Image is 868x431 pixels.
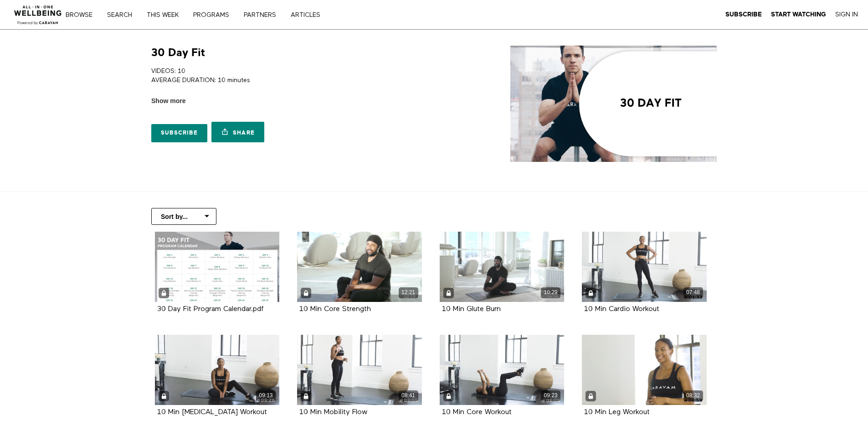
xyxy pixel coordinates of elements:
[442,306,501,312] a: 10 Min Glute Burn
[442,306,501,313] strong: 10 Min Glute Burn
[725,11,762,18] strong: Subscribe
[297,232,422,302] a: 10 Min Core Strength 12:21
[104,12,142,18] a: Search
[151,124,207,142] a: Subscribe
[299,306,371,313] strong: 10 Min Core Strength
[835,10,858,19] a: Sign In
[582,335,707,405] a: 10 Min Leg Workout 08:32
[157,409,267,416] strong: 10 Min Oblique Workout
[399,390,418,401] div: 08:41
[541,287,560,298] div: 10:29
[151,96,185,106] span: Show more
[442,409,512,415] a: 10 Min Core Workout
[440,335,565,405] a: 10 Min Core Workout 09:23
[151,46,205,60] h1: 30 Day Fit
[584,306,659,312] a: 10 Min Cardio Workout
[683,287,703,298] div: 07:48
[155,335,280,405] a: 10 Min Oblique Workout 09:13
[771,11,826,18] strong: Start Watching
[440,232,565,302] a: 10 Min Glute Burn 10:29
[299,409,367,415] a: 10 Min Mobility Flow
[62,12,102,18] a: Browse
[297,335,422,405] a: 10 Min Mobility Flow 08:41
[683,390,703,401] div: 08:32
[256,390,276,401] div: 09:13
[584,409,650,416] strong: 10 Min Leg Workout
[144,12,188,18] a: THIS WEEK
[155,232,280,302] a: 30 Day Fit Program Calendar.pdf
[442,409,512,416] strong: 10 Min Core Workout
[157,306,264,313] strong: 30 Day Fit Program Calendar.pdf
[582,232,707,302] a: 10 Min Cardio Workout 07:48
[157,409,267,415] a: 10 Min [MEDICAL_DATA] Workout
[399,287,418,298] div: 12:21
[510,46,717,162] img: 30 Day Fit
[299,306,371,312] a: 10 Min Core Strength
[771,10,826,19] a: Start Watching
[299,409,367,416] strong: 10 Min Mobility Flow
[584,306,659,313] strong: 10 Min Cardio Workout
[157,306,264,312] a: 30 Day Fit Program Calendar.pdf
[72,10,339,19] nav: Primary
[541,390,560,401] div: 09:23
[211,122,264,142] a: Share
[288,12,330,18] a: ARTICLES
[241,12,286,18] a: PARTNERS
[190,12,239,18] a: PROGRAMS
[151,67,431,85] p: VIDEOS: 10 AVERAGE DURATION: 10 minutes
[584,409,650,415] a: 10 Min Leg Workout
[725,10,762,19] a: Subscribe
